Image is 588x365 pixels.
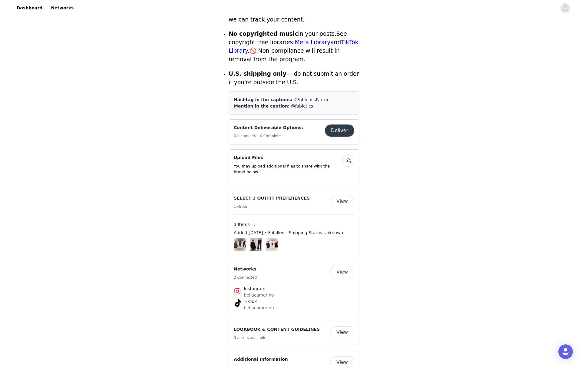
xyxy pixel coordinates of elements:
[244,292,344,298] p: bellacamerino
[229,31,358,54] span: See copyright free libraries: and .
[234,195,310,201] h4: SELECT 3 OUTFIT PREFERENCES
[234,154,342,161] h4: Upload Files
[229,71,359,85] span: — do not submit an order if you're outside the U.S.
[330,266,354,278] button: View
[229,71,286,77] strong: U.S. shipping only
[291,104,313,108] span: @fabletics
[558,344,573,359] div: Open Intercom Messenger
[234,230,343,236] span: Added [DATE] • Fulfilled - Shipping Status Unknown
[244,286,344,292] h4: Instagram
[234,356,288,363] h4: Additional Information
[229,48,340,62] span: 🚫 Non-compliance will result in removal from the program.
[234,241,246,248] img: #12 OUTFIT
[234,133,303,139] h5: 0 Incomplete, 0 Complete
[234,288,241,295] img: Instagram Icon
[229,190,359,256] div: SELECT 3 OUTFIT PREFERENCES
[234,266,257,272] h4: Networks
[234,104,289,108] span: Mention in the caption:
[234,221,250,228] span: 3 Items
[244,298,344,305] h4: TikTok
[234,326,320,333] h4: LOOKBOOK & CONTENT GUIDELINES
[244,305,344,311] p: bellacamerino
[229,119,359,144] div: Content Deliverable Options:
[325,124,354,137] button: Deliver
[229,261,359,316] div: Networks
[266,241,278,248] img: #23 OUTFIT
[229,31,336,37] span: in your posts.
[229,321,359,346] div: LOOKBOOK & CONTENT GUIDELINES
[234,163,342,175] p: You may upload additional files to share with the brand below.
[295,39,331,45] a: Meta Library
[562,3,568,13] div: avatar
[234,335,320,340] h5: 3 assets available
[229,31,298,37] strong: No copyrighted music
[47,1,77,15] a: Networks
[13,1,46,15] a: Dashboard
[294,97,331,102] span: #FableticsPartner
[330,326,354,338] button: View
[234,275,257,280] h5: 2 Connected
[330,195,354,207] button: View
[234,97,292,102] span: Hashtag in the captions:
[250,239,262,250] img: #10 OUTFIT
[229,39,358,54] a: TikTok Library
[234,204,310,209] h5: 1 Order
[234,124,303,131] h4: Content Deliverable Options:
